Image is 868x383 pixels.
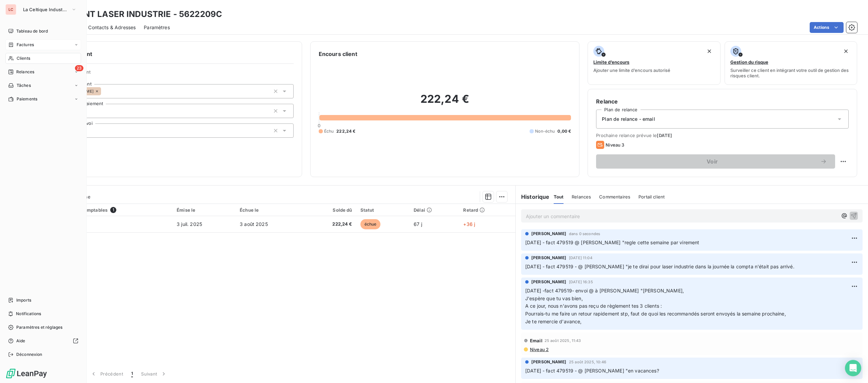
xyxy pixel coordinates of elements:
[336,128,355,134] span: 222,24 €
[569,232,600,236] span: dans 0 secondes
[65,207,169,213] div: Pièces comptables
[17,96,37,102] span: Paiements
[657,133,672,138] span: [DATE]
[101,88,106,94] input: Ajouter une valeur
[88,24,136,31] span: Contacts & Adresses
[177,207,232,213] div: Émise le
[525,240,699,245] span: [DATE] - fact 479519 @ [PERSON_NAME] "regle cette semaine par virement
[87,128,92,134] input: Ajouter une valeur
[569,256,592,260] span: [DATE] 11:04
[5,368,47,379] img: Logo LeanPay
[16,324,62,330] span: Paramètres et réglages
[525,264,794,269] span: [DATE] - fact 479519 - @ [PERSON_NAME] "je te dirai pour laser industrie dans la journée la compt...
[16,311,41,317] span: Notifications
[360,219,381,229] span: échue
[16,28,48,34] span: Tableau de bord
[414,221,422,227] span: 67 j
[593,59,629,65] span: Limite d’encours
[531,359,566,365] span: [PERSON_NAME]
[599,194,630,199] span: Commentaires
[55,69,294,79] span: Propriétés Client
[516,193,550,201] h6: Historique
[17,42,34,48] span: Factures
[596,154,835,169] button: Voir
[16,69,34,75] span: Relances
[127,367,137,381] button: 1
[60,8,222,20] h3: LORIENT LASER INDUSTRIE - 5622209C
[638,194,665,199] span: Portail client
[525,319,582,324] span: Je te remercie d'avance,
[414,207,455,213] div: Délai
[530,338,542,343] span: Email
[531,255,566,261] span: [PERSON_NAME]
[177,221,202,227] span: 3 juil. 2025
[308,221,352,228] span: 222,24 €
[525,311,786,317] span: Pourrais-tu me faire un retour rapidement stp, faut de quoi les recommandés seront envoyés la sem...
[810,22,844,33] button: Actions
[5,4,16,15] div: LC
[525,288,684,293] span: [DATE] -fact 479519- envoi @ à [PERSON_NAME] "[PERSON_NAME],
[16,351,42,358] span: Déconnexion
[240,207,300,213] div: Échue le
[17,82,31,89] span: Tâches
[604,159,820,164] span: Voir
[845,360,861,376] div: Open Intercom Messenger
[5,336,81,346] a: Aide
[319,92,571,113] h2: 222,24 €
[557,128,571,134] span: 0,00 €
[531,279,566,285] span: [PERSON_NAME]
[75,65,83,71] span: 23
[606,142,624,148] span: Niveau 3
[596,97,849,106] h6: Relance
[525,368,659,374] span: [DATE] - fact 479519 - @ [PERSON_NAME] "en vacances?
[593,68,670,73] span: Ajouter une limite d’encours autorisé
[360,207,406,213] div: Statut
[308,207,352,213] div: Solde dû
[572,194,591,199] span: Relances
[23,7,68,12] span: La Celtique Industrielle
[16,338,25,344] span: Aide
[529,347,549,352] span: Niveau 2
[463,207,511,213] div: Retard
[535,128,555,134] span: Non-échu
[725,41,857,85] button: Gestion du risqueSurveiller ce client en intégrant votre outil de gestion des risques client.
[596,133,849,138] span: Prochaine relance prévue le
[730,68,851,78] span: Surveiller ce client en intégrant votre outil de gestion des risques client.
[569,280,593,284] span: [DATE] 16:35
[41,50,294,58] h6: Informations client
[110,207,116,213] span: 1
[131,370,133,377] span: 1
[569,360,606,364] span: 25 août 2025, 10:46
[602,116,655,122] span: Plan de relance - email
[16,297,31,303] span: Imports
[588,41,720,85] button: Limite d’encoursAjouter une limite d’encours autorisé
[525,295,583,301] span: J'espère que tu vas bien,
[144,24,170,31] span: Paramètres
[545,339,581,343] span: 25 août 2025, 11:43
[318,123,320,128] span: 0
[730,59,768,65] span: Gestion du risque
[17,55,30,61] span: Clients
[531,231,566,237] span: [PERSON_NAME]
[463,221,475,227] span: +36 j
[324,128,334,134] span: Échu
[86,367,127,381] button: Précédent
[554,194,564,199] span: Tout
[319,50,357,58] h6: Encours client
[137,367,171,381] button: Suivant
[525,303,662,309] span: A ce jour, nous n'avons pas reçu de règlement tes 3 clients :
[240,221,268,227] span: 3 août 2025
